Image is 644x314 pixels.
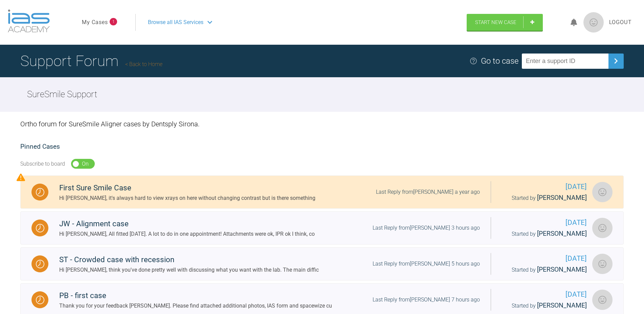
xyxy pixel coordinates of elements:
[537,266,587,273] span: [PERSON_NAME]
[502,193,587,203] div: Started by
[59,290,332,302] div: PB - first case
[610,56,621,66] img: chevronRight.28bd32b0.svg
[59,218,315,230] div: JW - Alignment case
[36,224,44,232] img: Waiting
[20,49,162,73] h1: Support Forum
[125,61,162,67] a: Back to Home
[20,247,624,280] a: WaitingST - Crowded case with recessionHi [PERSON_NAME], think you've done pretty well with discu...
[36,296,44,304] img: Waiting
[609,18,632,27] a: Logout
[8,9,50,33] img: logo-light.3e3ef733.png
[20,211,624,245] a: WaitingJW - Alignment caseHi [PERSON_NAME], All fitted [DATE]. A lot to do in one appointment! At...
[373,259,480,268] div: Last Reply from [PERSON_NAME] 5 hours ago
[481,55,518,67] div: Go to case
[537,194,587,202] span: [PERSON_NAME]
[502,265,587,275] div: Started by
[373,224,480,232] div: Last Reply from [PERSON_NAME] 3 hours ago
[36,188,44,196] img: Waiting
[82,160,89,168] div: On
[59,230,315,238] div: Hi [PERSON_NAME], All fitted [DATE]. A lot to do in one appointment! Attachments were ok, IPR ok ...
[502,181,587,192] span: [DATE]
[592,218,613,238] img: Cathryn Sherlock
[148,18,203,27] span: Browse all IAS Services
[467,14,543,31] a: Start New Case
[36,260,44,268] img: Waiting
[376,188,480,196] div: Last Reply from [PERSON_NAME] a year ago
[20,112,624,136] div: Ortho forum for SureSmile Aligner cases by Dentsply Sirona.
[20,142,624,152] h2: Pinned Cases
[17,173,25,182] img: Priority
[59,254,319,266] div: ST - Crowded case with recession
[592,290,613,310] img: Zoe Buontempo
[502,217,587,228] span: [DATE]
[59,194,315,203] div: Hi [PERSON_NAME], it's always hard to view xrays on here without changing contrast but is there s...
[502,229,587,239] div: Started by
[537,301,587,309] span: [PERSON_NAME]
[59,266,319,274] div: Hi [PERSON_NAME], think you've done pretty well with discussing what you want with the lab. The m...
[522,54,608,69] input: Enter a support ID
[502,289,587,300] span: [DATE]
[59,301,332,310] div: Thank you for your feedback [PERSON_NAME]. Please find attached additional photos, IAS form and s...
[537,230,587,237] span: [PERSON_NAME]
[475,19,516,25] span: Start New Case
[502,300,587,311] div: Started by
[59,182,315,194] div: First Sure Smile Case
[373,295,480,304] div: Last Reply from [PERSON_NAME] 7 hours ago
[502,253,587,264] span: [DATE]
[20,160,65,168] div: Subscribe to board
[27,87,97,102] h2: SureSmile Support
[82,18,108,27] a: My Cases
[469,57,478,65] img: help.e70b9f3d.svg
[20,175,624,209] a: WaitingFirst Sure Smile CaseHi [PERSON_NAME], it's always hard to view xrays on here without chan...
[592,254,613,274] img: Cathryn Sherlock
[583,12,604,33] img: profile.png
[110,18,117,25] span: 1
[592,182,613,202] img: Jessica Bateman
